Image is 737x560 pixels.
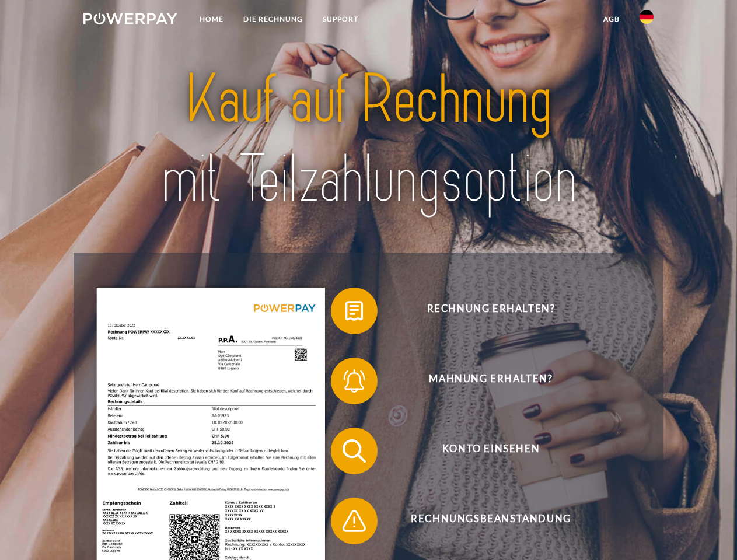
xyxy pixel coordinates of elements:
img: qb_bill.svg [340,296,369,325]
img: de [640,10,654,24]
img: logo-powerpay-white.svg [83,13,177,24]
button: Konto einsehen [331,428,634,474]
button: Rechnung erhalten? [331,288,634,334]
a: Home [190,9,233,30]
span: Mahnung erhalten? [348,358,634,404]
span: Rechnungsbeanstandung [348,498,634,544]
span: Rechnung erhalten? [348,288,634,334]
img: qb_bell.svg [340,366,369,395]
img: qb_warning.svg [340,506,369,535]
img: title-powerpay_de.svg [111,56,626,223]
a: DIE RECHNUNG [233,9,313,30]
a: SUPPORT [313,9,368,30]
img: qb_search.svg [340,436,369,466]
button: Mahnung erhalten? [331,358,634,404]
button: Rechnungsbeanstandung [331,498,634,544]
span: Konto einsehen [348,428,634,474]
a: agb [593,9,630,30]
